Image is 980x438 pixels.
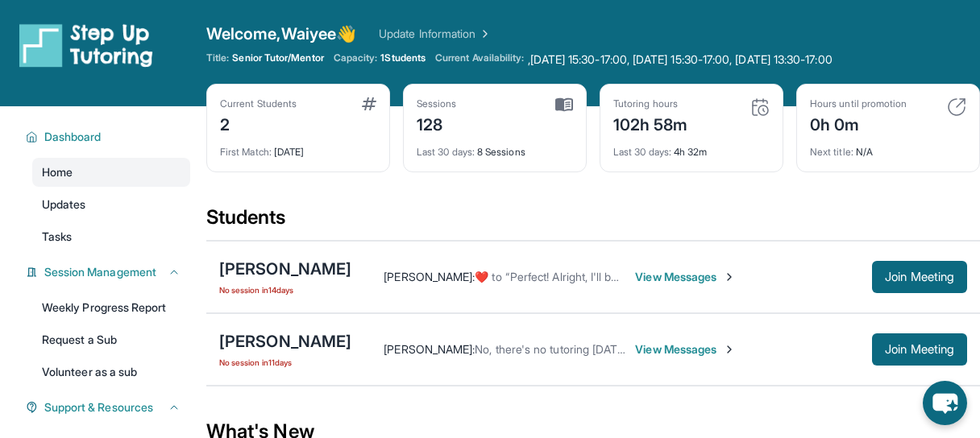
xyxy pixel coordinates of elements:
img: card [555,97,573,112]
img: card [947,97,966,117]
div: 128 [417,110,457,136]
span: 1 Students [380,52,426,64]
img: card [362,97,376,110]
span: Senior Tutor/Mentor [232,52,323,64]
button: Session Management [38,264,181,280]
span: ,[DATE] 15:30-17:00, [DATE] 15:30-17:00, [DATE] 13:30-17:00 [528,52,833,68]
a: Request a Sub [32,325,190,354]
span: [PERSON_NAME] : [384,342,475,356]
span: Join Meeting [885,345,954,354]
span: No, there's no tutoring [DATE]. [475,342,629,356]
span: First Match : [220,146,272,158]
div: [PERSON_NAME] [219,258,351,280]
span: Home [42,164,73,180]
div: Tutoring hours [613,97,688,110]
a: Weekly Progress Report [32,293,190,322]
button: Support & Resources [38,399,181,415]
span: Updates [42,196,86,213]
button: chat-button [923,381,967,425]
img: Chevron-Right [723,343,736,356]
div: Current Students [220,97,297,110]
div: [DATE] [220,136,376,159]
a: Tasks [32,222,190,251]
img: Chevron Right [475,26,492,42]
img: Chevron-Right [723,271,736,283]
a: Volunteer as a sub [32,357,190,386]
span: Last 30 days : [613,146,671,158]
span: View Messages [635,269,736,285]
span: Tasks [42,229,72,245]
span: No session in 11 days [219,356,351,369]
div: Hours until promotion [810,97,907,110]
span: Next title : [810,146,853,158]
span: [PERSON_NAME] : [384,270,475,283]
span: Dashboard [44,129,102,145]
span: No session in 14 days [219,283,351,296]
span: Session Management [44,264,156,280]
div: 102h 58m [613,110,688,136]
span: Title: [206,52,229,64]
span: Last 30 days : [417,146,475,158]
button: Join Meeting [872,333,967,366]
span: ​❤️​ to “ Perfect! Alright, I'll be seeing Nyli [DATE] and [DATE] at 12pm 😃 ” [475,270,840,283]
div: 8 Sessions [417,136,573,159]
div: Students [206,205,980,240]
div: 4h 32m [613,136,770,159]
div: 0h 0m [810,110,907,136]
span: Capacity: [334,52,378,64]
button: Dashboard [38,129,181,145]
span: Join Meeting [885,272,954,282]
img: card [750,97,770,117]
a: Home [32,158,190,187]
span: Support & Resources [44,399,153,415]
a: Update Information [379,26,492,42]
img: logo [19,23,153,68]
a: Updates [32,190,190,219]
div: 2 [220,110,297,136]
span: Current Availability: [435,52,524,68]
div: N/A [810,136,966,159]
span: View Messages [635,341,736,357]
span: Welcome, Waiyee 👋 [206,23,356,45]
div: Sessions [417,97,457,110]
div: [PERSON_NAME] [219,330,351,353]
button: Join Meeting [872,261,967,293]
